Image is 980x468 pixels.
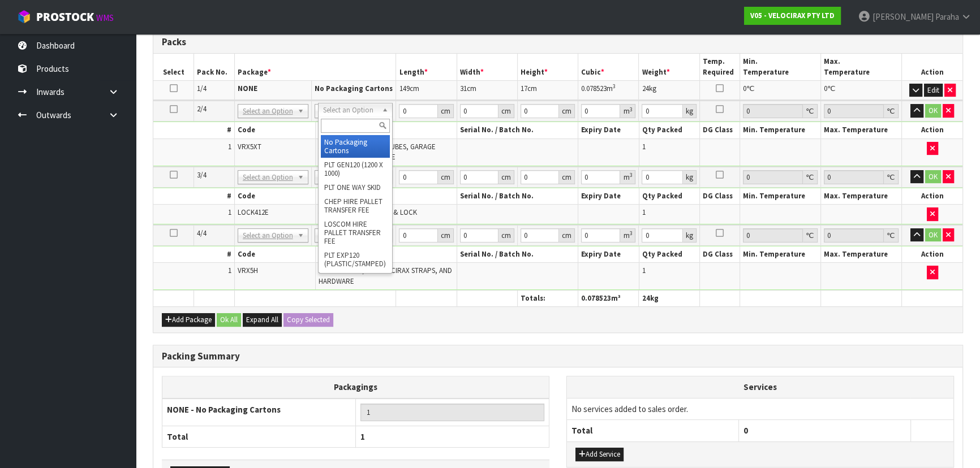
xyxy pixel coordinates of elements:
[639,188,699,205] th: Qty Packed
[559,170,575,184] div: cm
[925,104,941,118] button: OK
[559,228,575,242] div: cm
[396,54,457,80] th: Length
[96,12,114,23] small: WMS
[315,84,393,93] strong: No Packaging Cartons
[17,10,31,24] img: cube-alt.png
[321,248,390,271] li: PLT EXP120 (PLASTIC/STAMPED)
[197,170,207,180] span: 3/4
[639,246,699,263] th: Qty Packed
[197,84,207,93] span: 1/4
[639,54,699,80] th: Weight
[578,54,639,80] th: Cubic
[162,426,356,447] th: Total
[884,170,899,184] div: ℃
[194,54,235,80] th: Pack No.
[803,104,818,118] div: ℃
[629,229,632,237] sup: 3
[153,188,234,205] th: #
[238,207,269,217] span: LOCK412E
[567,420,739,441] th: Total
[457,246,578,263] th: Serial No. / Batch No.
[578,188,639,205] th: Expiry Date
[683,170,697,184] div: kg
[581,293,611,303] span: 0.078523
[234,54,396,80] th: Package
[517,80,578,100] td: cm
[321,135,390,158] li: No Packaging Cartons
[824,84,827,93] span: 0
[567,398,953,419] td: No services added to sales order.
[803,228,818,242] div: ℃
[902,246,962,263] th: Action
[744,7,841,25] a: V05 - VELOCIRAX PTY LTD
[438,104,454,118] div: cm
[683,104,697,118] div: kg
[315,188,457,205] th: Name
[438,228,454,242] div: cm
[238,142,261,151] span: VRX5XT
[642,142,646,151] span: 1
[821,188,902,205] th: Max. Temperature
[319,207,417,217] span: 412 LOCK KIT, ENDCAPS & LOCK
[457,188,578,205] th: Serial No. / Batch No.
[613,83,616,90] sup: 3
[743,84,746,93] span: 0
[283,313,333,327] button: Copy Selected
[321,217,390,248] li: LOSCOM HIRE PALLET TRANSFER FEE
[925,170,941,184] button: OK
[234,246,315,263] th: Code
[740,122,821,138] th: Min. Temperature
[238,84,257,93] strong: NONE
[642,266,646,275] span: 1
[902,188,962,205] th: Action
[153,246,234,263] th: #
[699,122,740,138] th: DG Class
[315,122,457,138] th: Name
[567,376,953,398] th: Services
[821,246,902,263] th: Max. Temperature
[642,293,650,303] span: 24
[162,313,215,327] button: Add Package
[629,171,632,179] sup: 3
[457,54,517,80] th: Width
[517,291,578,307] th: Totals:
[581,84,607,93] span: 0.078523
[925,228,941,242] button: OK
[167,404,281,415] strong: NONE - No Packaging Cartons
[884,104,899,118] div: ℃
[360,431,365,442] span: 1
[683,228,697,242] div: kg
[642,207,646,217] span: 1
[243,229,293,242] span: Select an Option
[238,266,258,275] span: VRX5H
[162,376,549,398] th: Packagings
[803,170,818,184] div: ℃
[243,105,293,118] span: Select an Option
[319,266,452,285] span: 5 TIRE HOOPS, 10 VELOCIRAX STRAPS, AND HARDWARE
[620,228,635,242] div: m
[228,207,231,217] span: 1
[321,194,390,217] li: CHEP HIRE PALLET TRANSFER FEE
[740,246,821,263] th: Min. Temperature
[460,84,467,93] span: 31
[498,170,514,184] div: cm
[639,122,699,138] th: Qty Packed
[197,228,207,238] span: 4/4
[575,448,624,461] button: Add Service
[323,103,377,117] span: Select an Option
[902,122,962,138] th: Action
[924,84,943,97] button: Edit
[578,80,639,100] td: m
[629,106,632,113] sup: 3
[699,246,740,263] th: DG Class
[234,188,315,205] th: Code
[228,142,231,151] span: 1
[740,54,821,80] th: Min. Temperature
[884,228,899,242] div: ℃
[699,188,740,205] th: DG Class
[750,11,835,20] strong: V05 - VELOCIRAX PTY LTD
[457,80,517,100] td: cm
[821,122,902,138] th: Max. Temperature
[935,11,959,22] span: Paraha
